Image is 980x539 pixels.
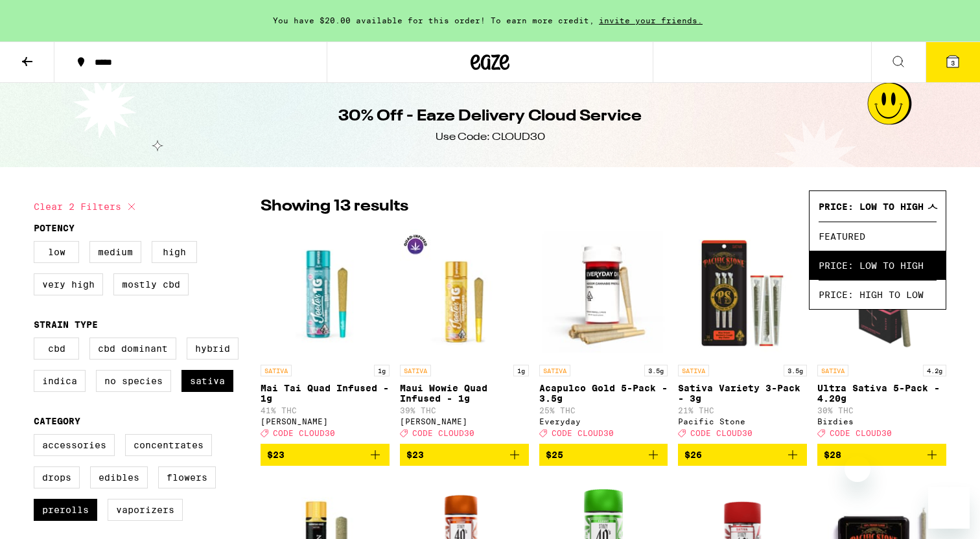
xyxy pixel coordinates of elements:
button: Add to bag [678,444,807,466]
button: Add to bag [400,444,529,466]
span: CODE CLOUD30 [412,429,474,437]
label: Edibles [90,466,148,488]
span: $23 [406,450,424,460]
label: No Species [96,370,171,392]
p: Acapulco Gold 5-Pack - 3.5g [539,383,668,404]
p: Maui Wowie Quad Infused - 1g [400,383,529,404]
p: 41% THC [261,406,390,415]
img: Everyday - Acapulco Gold 5-Pack - 3.5g [539,229,668,358]
label: CBD Dominant [89,338,176,360]
h1: 30% Off - Eaze Delivery Cloud Service [338,106,642,128]
div: Use Code: CLOUD30 [436,130,545,144]
a: Open page for Ultra Sativa 5-Pack - 4.20g from Birdies [817,229,946,444]
span: CODE CLOUD30 [273,429,335,437]
p: 3.5g [644,365,668,376]
span: Featured [819,222,937,251]
button: 3 [926,42,980,82]
p: SATIVA [261,365,292,376]
label: Indica [34,370,86,392]
span: Price: Low to High [819,201,924,212]
a: Open page for Mai Tai Quad Infused - 1g from Jeeter [261,229,390,444]
p: 21% THC [678,406,807,415]
p: SATIVA [539,365,570,376]
img: Jeeter - Mai Tai Quad Infused - 1g [261,229,390,358]
span: 3 [951,59,955,67]
label: Sativa [181,370,233,392]
span: $28 [824,450,841,460]
p: SATIVA [400,365,431,376]
label: Accessories [34,434,115,456]
label: Drops [34,466,80,488]
p: 1g [374,365,390,376]
div: Everyday [539,417,668,426]
label: Medium [89,241,141,263]
iframe: Button to launch messaging window [928,487,970,529]
p: Ultra Sativa 5-Pack - 4.20g [817,383,946,404]
p: 3.5g [784,365,807,376]
p: Sativa Variety 3-Pack - 3g [678,383,807,404]
label: High [152,241,197,263]
span: $26 [684,450,702,460]
p: 1g [513,365,529,376]
span: CODE CLOUD30 [552,429,614,437]
div: Pacific Stone [678,417,807,426]
span: $23 [267,450,285,460]
p: Mai Tai Quad Infused - 1g [261,383,390,404]
span: invite your friends. [594,16,707,25]
iframe: Close message [845,456,870,482]
label: Mostly CBD [113,273,189,295]
p: 25% THC [539,406,668,415]
div: Birdies [817,417,946,426]
legend: Strain Type [34,319,98,330]
label: CBD [34,338,79,360]
span: Price: High to Low [819,280,937,309]
legend: Potency [34,223,75,233]
label: Prerolls [34,499,97,521]
span: CODE CLOUD30 [830,429,892,437]
span: $25 [546,450,563,460]
p: SATIVA [817,365,848,376]
label: Low [34,241,79,263]
p: 4.2g [923,365,946,376]
button: Add to bag [261,444,390,466]
button: Clear 2 filters [34,190,139,223]
label: Flowers [158,466,216,488]
p: Showing 13 results [261,196,408,218]
label: Concentrates [125,434,212,456]
span: Price: Low to High [819,251,937,280]
div: [PERSON_NAME] [400,417,529,426]
span: CODE CLOUD30 [690,429,752,437]
p: SATIVA [678,365,709,376]
p: 39% THC [400,406,529,415]
label: Hybrid [187,338,239,360]
a: Open page for Acapulco Gold 5-Pack - 3.5g from Everyday [539,229,668,444]
img: Pacific Stone - Sativa Variety 3-Pack - 3g [678,229,807,358]
label: Very High [34,273,103,295]
a: Open page for Maui Wowie Quad Infused - 1g from Jeeter [400,229,529,444]
legend: Category [34,416,80,426]
span: You have $20.00 available for this order! To earn more credit, [273,16,594,25]
div: [PERSON_NAME] [261,417,390,426]
button: Add to bag [817,444,946,466]
a: Open page for Sativa Variety 3-Pack - 3g from Pacific Stone [678,229,807,444]
button: Add to bag [539,444,668,466]
label: Vaporizers [108,499,183,521]
p: 30% THC [817,406,946,415]
img: Jeeter - Maui Wowie Quad Infused - 1g [400,229,529,358]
